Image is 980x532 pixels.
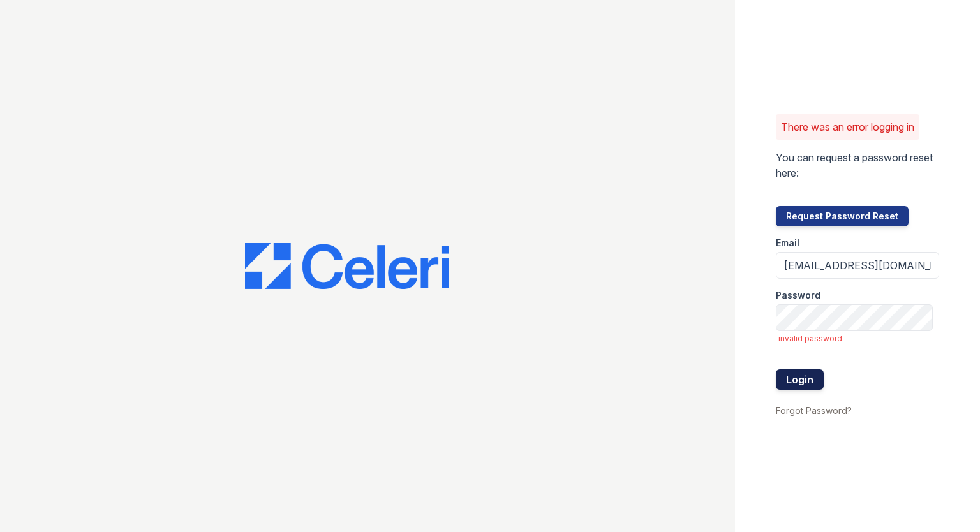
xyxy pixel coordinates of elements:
label: Password [776,289,820,302]
label: Email [776,237,799,249]
button: Login [776,369,824,390]
p: There was an error logging in [781,119,914,135]
a: Forgot Password? [776,405,852,416]
button: Request Password Reset [776,206,909,226]
span: invalid password [778,334,939,344]
p: You can request a password reset here: [776,150,939,181]
img: CE_Logo_Blue-a8612792a0a2168367f1c8372b55b34899dd931a85d93a1a3d3e32e68fde9ad4.png [245,243,449,289]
